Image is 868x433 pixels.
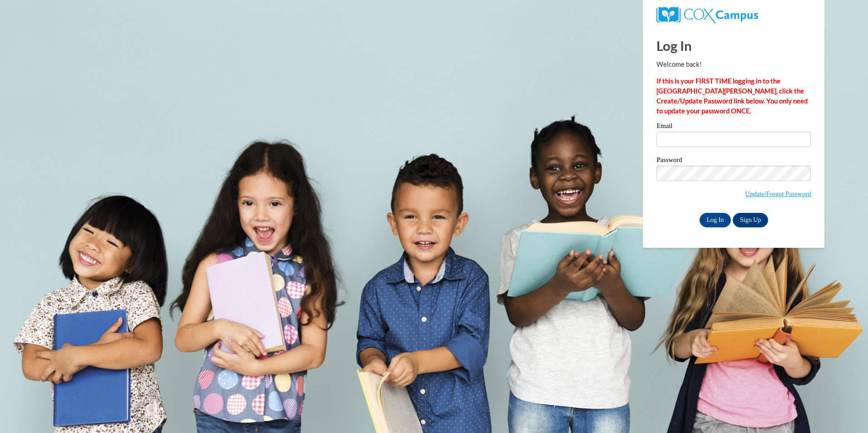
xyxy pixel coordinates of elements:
h1: Log In [656,36,811,55]
label: Email [656,123,811,132]
a: Update/Forgot Password [745,190,811,197]
strong: If this is your FIRST TIME logging in to the [GEOGRAPHIC_DATA][PERSON_NAME], click the Create/Upd... [656,77,808,115]
img: COX Campus [656,7,758,23]
input: Log In [700,213,731,227]
label: Password [656,157,811,166]
p: Welcome back! [656,59,811,69]
a: COX Campus [656,10,758,18]
a: Sign Up [733,213,768,227]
